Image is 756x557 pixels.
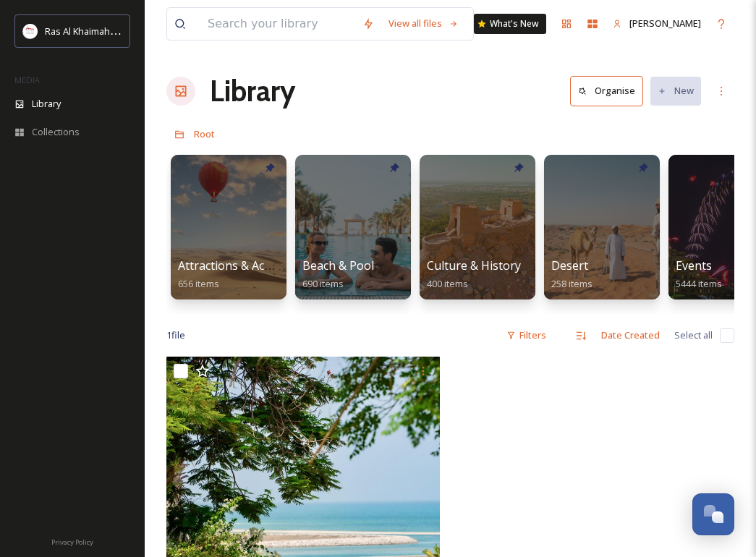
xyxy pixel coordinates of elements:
span: Events [676,258,712,273]
span: Desert [551,258,588,273]
div: Filters [499,321,553,349]
a: Library [210,69,295,113]
span: Beach & Pool [302,258,374,273]
a: Events5444 items [676,259,722,290]
span: MEDIA [14,75,40,85]
img: Logo_RAKTDA_RGB-01.png [23,24,38,38]
span: Root [194,127,215,140]
span: 656 items [178,277,219,290]
span: Select all [674,328,713,342]
span: Culture & History [427,258,521,273]
a: [PERSON_NAME] [606,9,708,38]
span: 400 items [427,277,468,290]
button: Organise [570,76,643,106]
input: Search your library [200,8,355,40]
span: 690 items [302,277,344,290]
a: What's New [474,14,546,34]
a: Attractions & Activities656 items [178,259,300,290]
span: 258 items [551,277,593,290]
span: Collections [32,125,80,139]
span: Ras Al Khaimah Tourism Development Authority [45,24,250,38]
span: 5444 items [676,277,722,290]
span: 1 file [166,328,185,342]
button: Open Chat [692,493,734,535]
span: Library [32,97,61,111]
div: Date Created [594,321,667,349]
a: Beach & Pool690 items [302,259,374,290]
span: Privacy Policy [51,537,93,547]
button: New [650,77,701,105]
a: Culture & History400 items [427,259,521,290]
span: [PERSON_NAME] [629,17,701,30]
a: View all files [381,9,466,38]
a: Root [194,125,215,143]
span: Attractions & Activities [178,258,300,273]
a: Desert258 items [551,259,593,290]
a: Privacy Policy [51,532,93,550]
a: Organise [570,76,650,106]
